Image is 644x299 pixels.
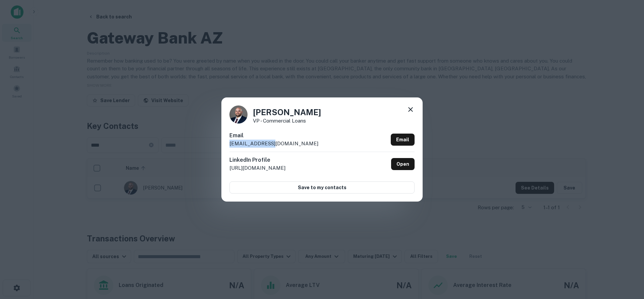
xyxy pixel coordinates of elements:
[253,118,321,123] p: VP - Commercial Loans
[229,156,285,164] h6: LinkedIn Profile
[391,134,415,146] a: Email
[391,158,415,170] a: Open
[229,164,285,172] p: [URL][DOMAIN_NAME]
[229,132,318,140] h6: Email
[229,105,248,124] img: 1648144796081
[610,245,644,278] iframe: Chat Widget
[229,181,415,194] button: Save to my contacts
[229,140,318,148] p: [EMAIL_ADDRESS][DOMAIN_NAME]
[253,106,321,118] h4: [PERSON_NAME]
